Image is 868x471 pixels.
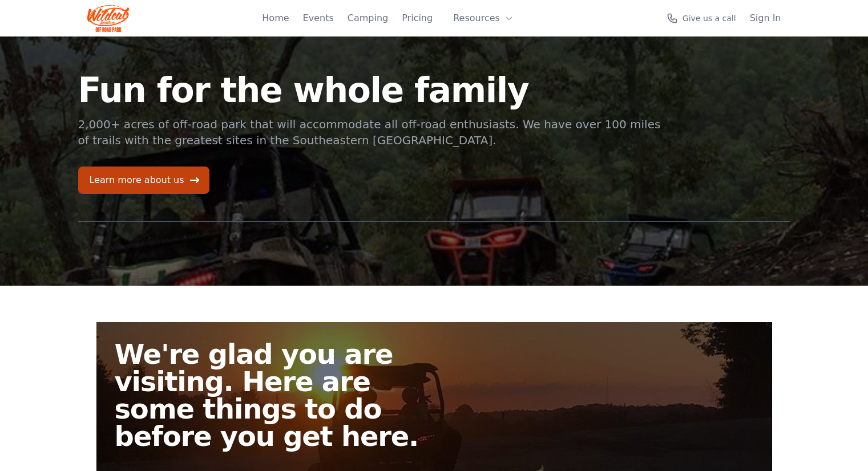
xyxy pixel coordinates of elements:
[78,73,663,107] h1: Fun for the whole family
[303,11,334,25] a: Events
[78,116,663,148] p: 2,000+ acres of off-road park that will accommodate all off-road enthusiasts. We have over 100 mi...
[262,11,289,25] a: Home
[667,13,736,24] a: Give us a call
[446,7,520,30] button: Resources
[78,167,209,194] a: Learn more about us
[87,5,130,32] img: Wildcat Logo
[750,11,781,25] a: Sign In
[115,340,443,450] h2: We're glad you are visiting. Here are some things to do before you get here.
[683,13,736,24] span: Give us a call
[348,11,388,25] a: Camping
[402,11,433,25] a: Pricing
